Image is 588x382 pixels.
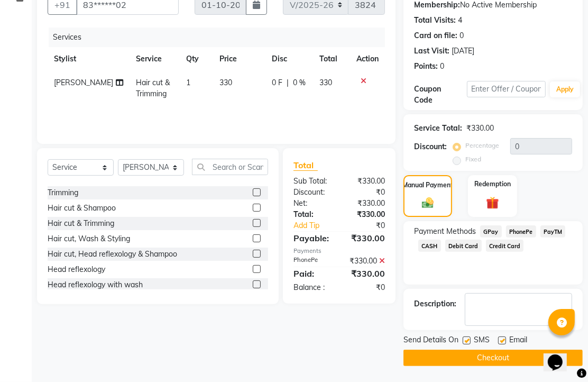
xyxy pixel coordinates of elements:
[403,350,583,366] button: Checkout
[350,47,385,71] th: Action
[286,187,339,198] div: Discount:
[54,78,113,87] span: [PERSON_NAME]
[272,77,282,88] span: 0 F
[48,203,116,214] div: Hair cut & Shampoo
[466,123,494,134] div: ₹330.00
[48,218,114,229] div: Hair cut & Trimming
[460,30,464,41] div: 0
[293,247,385,256] div: Payments
[486,240,524,252] span: Credit Card
[474,334,490,348] span: SMS
[130,47,180,71] th: Service
[414,123,462,134] div: Service Total:
[293,77,306,88] span: 0 %
[186,78,190,87] span: 1
[445,240,482,252] span: Debit Card
[287,77,289,88] span: |
[214,47,266,71] th: Price
[265,47,313,71] th: Disc
[414,226,476,237] span: Payment Methods
[414,84,467,106] div: Coupon Code
[414,141,447,152] div: Discount:
[286,209,339,220] div: Total:
[509,334,527,348] span: Email
[452,46,474,57] div: [DATE]
[286,220,348,231] a: Add Tip
[418,196,437,210] img: _cash.svg
[136,78,170,98] span: Hair cut & Trimming
[544,340,577,371] iframe: chat widget
[48,47,130,71] th: Stylist
[482,195,503,211] img: _gift.svg
[550,81,580,97] button: Apply
[467,81,546,97] input: Enter Offer / Coupon Code
[339,232,393,244] div: ₹330.00
[339,198,393,209] div: ₹330.00
[414,298,456,310] div: Description:
[348,220,393,231] div: ₹0
[48,264,105,275] div: Head reflexology
[480,225,502,238] span: GPay
[339,256,393,267] div: ₹330.00
[48,233,130,244] div: Hair cut, Wash & Styling
[414,30,457,41] div: Card on file:
[286,282,339,293] div: Balance :
[465,154,481,164] label: Fixed
[474,179,511,189] label: Redemption
[192,159,268,175] input: Search or Scan
[286,198,339,209] div: Net:
[403,334,458,348] span: Send Details On
[286,267,339,280] div: Paid:
[319,78,332,87] span: 330
[506,225,536,238] span: PhonePe
[48,187,78,198] div: Trimming
[414,46,449,57] div: Last Visit:
[414,15,456,26] div: Total Visits:
[220,78,233,87] span: 330
[293,160,318,171] span: Total
[49,28,393,47] div: Services
[465,141,499,150] label: Percentage
[339,209,393,220] div: ₹330.00
[180,47,213,71] th: Qty
[540,225,566,238] span: PayTM
[286,256,339,267] div: PhonePe
[339,176,393,187] div: ₹330.00
[339,187,393,198] div: ₹0
[418,240,441,252] span: CASH
[286,232,339,244] div: Payable:
[339,267,393,280] div: ₹330.00
[414,61,438,72] div: Points:
[339,282,393,293] div: ₹0
[458,15,462,26] div: 4
[286,176,339,187] div: Sub Total:
[402,180,453,190] label: Manual Payment
[440,61,444,72] div: 0
[48,279,143,290] div: Head reflexology with wash
[48,249,177,260] div: Hair cut, Head reflexology & Shampoo
[313,47,350,71] th: Total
